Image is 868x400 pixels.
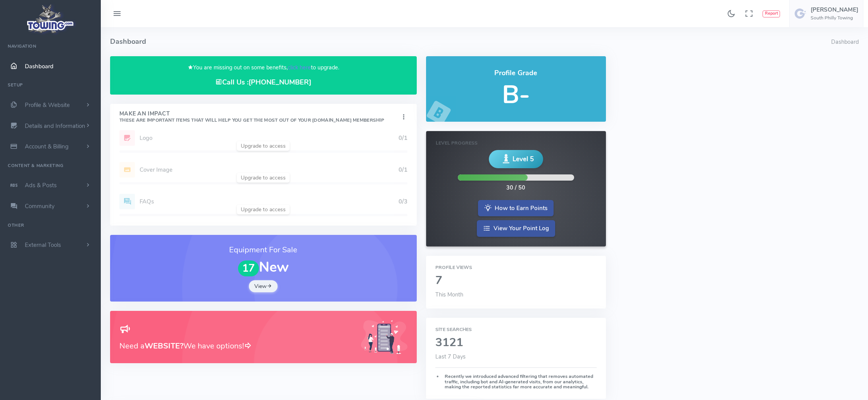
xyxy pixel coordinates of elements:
span: Last 7 Days [435,353,466,360]
span: Account & Billing [25,143,69,150]
span: Community [25,202,55,210]
h5: B- [435,81,597,109]
span: This Month [435,291,463,298]
span: 17 [238,260,259,276]
h4: Make An Impact [119,111,384,123]
span: Ads & Posts [25,181,57,189]
h3: Equipment For Sale [119,244,407,256]
span: External Tools [25,241,61,249]
h2: 7 [435,274,597,287]
h6: Recently we introduced advanced filtering that removes automated traffic, including bot and AI-ge... [435,374,597,390]
span: Profile & Website [25,101,70,109]
div: 30 / 50 [506,184,525,192]
span: Dashboard [25,62,53,70]
span: Details and Information [25,122,85,130]
h5: [PERSON_NAME] [811,7,858,13]
h6: South Philly Towing [811,16,858,21]
span: Level 5 [513,154,534,164]
small: These are important items that will help you get the most out of your [DOMAIN_NAME] Membership [119,117,384,123]
a: View [249,280,278,293]
h4: Profile Grade [435,69,597,77]
b: WEBSITE? [145,341,183,351]
img: logo [24,2,77,35]
img: Generic placeholder image [361,320,407,354]
h4: Dashboard [110,27,831,56]
h1: New [119,260,407,276]
h6: Profile Views [435,265,597,270]
a: View Your Point Log [477,220,555,237]
h6: Site Searches [435,327,597,332]
iframe: Conversations [802,323,868,400]
h6: Level Progress [436,141,597,146]
button: Report [763,10,780,17]
img: user-image [794,7,807,20]
a: [PHONE_NUMBER] [248,78,311,87]
p: You are missing out on some benefits, to upgrade. [119,63,407,72]
h3: Need a We have options! [119,340,352,352]
li: Dashboard [831,38,859,47]
a: click here [288,64,311,71]
a: How to Earn Points [478,200,554,217]
h2: 3121 [435,336,597,349]
h4: Call Us : [119,78,407,86]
